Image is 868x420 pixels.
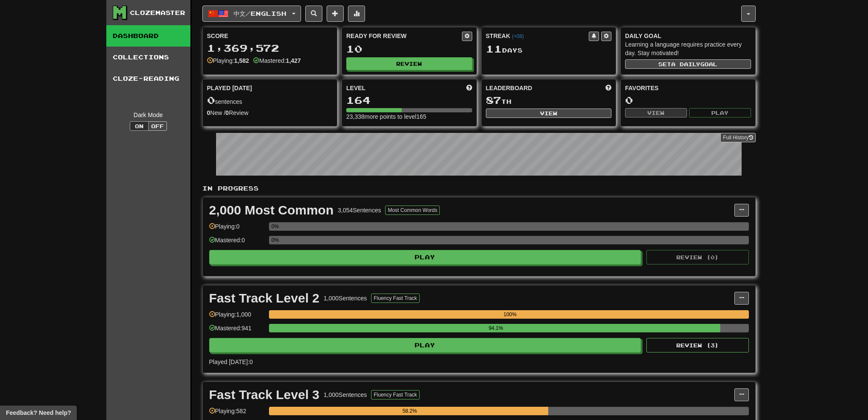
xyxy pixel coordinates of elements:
button: Seta dailygoal [625,59,751,69]
button: Review (0) [646,250,749,264]
div: 164 [346,95,472,106]
span: Played [DATE]: 0 [209,358,253,365]
a: Full History [720,133,755,142]
span: a daily [671,61,700,67]
div: Score [207,32,333,40]
div: Clozemaster [130,9,185,17]
div: 2,000 Most Common [209,204,334,217]
p: In Progress [202,184,756,193]
a: Dashboard [106,25,190,47]
div: Learning a language requires practice every day. Stay motivated! [625,40,751,57]
div: 0 [625,95,751,106]
button: Play [689,108,751,117]
div: Mastered: [253,56,301,65]
button: Play [209,250,641,264]
div: 1,000 Sentences [324,391,367,399]
button: Fluency Fast Track [371,294,419,303]
button: View [486,109,612,118]
div: Mastered: 0 [209,236,265,250]
button: Add sentence to collection [327,6,344,22]
div: 23,338 more points to level 165 [346,112,472,121]
div: Playing: 1,000 [209,310,265,324]
span: This week in points, UTC [605,84,611,92]
button: Search sentences [305,6,322,22]
div: Fast Track Level 3 [209,388,320,401]
strong: 0 [225,109,229,116]
button: 中文/English [202,6,301,22]
div: 1,000 Sentences [324,294,367,303]
div: Dark Mode [113,111,184,119]
div: 3,054 Sentences [338,206,381,214]
div: Day s [486,44,612,55]
div: Favorites [625,84,751,92]
span: Score more points to level up [466,84,472,92]
div: Streak [486,32,589,40]
a: Cloze-Reading [106,68,190,89]
strong: 1,582 [234,57,249,64]
div: Playing: [207,56,249,65]
button: Review [346,57,472,70]
span: 11 [486,43,502,55]
span: Played [DATE] [207,84,252,92]
div: Fast Track Level 2 [209,292,320,305]
button: Most Common Words [385,206,440,215]
strong: 1,427 [286,57,301,64]
button: Off [148,121,167,131]
a: Collections [106,47,190,68]
button: On [130,121,149,131]
span: 87 [486,94,501,106]
div: Mastered: 941 [209,324,265,338]
div: 1,369,572 [207,43,333,53]
span: Leaderboard [486,84,532,92]
button: View [625,108,687,117]
span: 0 [207,94,215,106]
div: New / Review [207,109,333,117]
div: th [486,95,612,106]
button: Play [209,338,641,352]
button: More stats [348,6,365,22]
div: 10 [346,44,472,54]
a: (+08) [512,33,524,39]
span: Open feedback widget [6,408,71,417]
strong: 0 [207,109,210,116]
div: sentences [207,95,333,106]
div: 58.2% [272,407,548,415]
button: Fluency Fast Track [371,390,419,399]
button: Review (3) [646,338,749,352]
span: 中文 / English [234,10,286,17]
div: 94.1% [272,324,720,332]
div: Playing: 0 [209,222,265,236]
span: Level [346,84,365,92]
div: 100% [272,310,749,319]
div: Daily Goal [625,32,751,40]
div: Ready for Review [346,32,462,40]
